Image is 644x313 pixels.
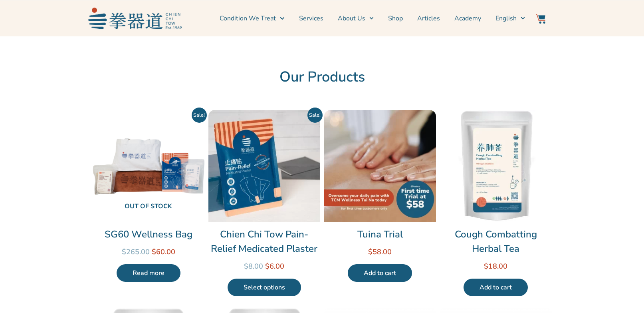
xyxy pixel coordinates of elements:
[208,110,320,222] img: Chien Chi Tow Pain-Relief Medicated Plaster
[93,68,552,86] h2: Our Products
[484,261,507,271] bdi: 18.00
[299,8,323,28] a: Services
[495,8,525,28] a: English
[495,14,517,23] span: English
[244,261,248,271] span: $
[244,261,263,271] bdi: 8.00
[324,227,436,241] a: Tuina Trial
[348,264,412,282] a: Add to cart: “Tuina Trial”
[208,227,320,256] a: Chien Chi Tow Pain-Relief Medicated Plaster
[93,110,204,222] img: SG60 Wellness Bag
[122,247,126,257] span: $
[440,110,552,222] img: Cough Combatting Herbal Tea
[338,8,374,28] a: About Us
[536,14,545,24] img: Website Icon-03
[265,261,284,271] bdi: 6.00
[324,110,436,222] img: Tuina Trial
[454,8,481,28] a: Academy
[484,261,488,271] span: $
[117,264,180,282] a: Read more about “SG60 Wellness Bag”
[307,108,323,123] span: Sale!
[192,108,207,123] span: Sale!
[122,247,150,257] bdi: 265.00
[186,8,525,28] nav: Menu
[388,8,403,28] a: Shop
[99,198,198,215] span: Out of stock
[368,247,392,257] bdi: 58.00
[152,247,156,257] span: $
[464,279,528,296] a: Add to cart: “Cough Combatting Herbal Tea”
[93,227,204,241] a: SG60 Wellness Bag
[417,8,440,28] a: Articles
[93,110,204,222] a: Out of stock
[440,227,552,256] a: Cough Combatting Herbal Tea
[368,247,373,257] span: $
[152,247,175,257] bdi: 60.00
[220,8,284,28] a: Condition We Treat
[265,261,269,271] span: $
[228,279,301,296] a: Select options for “Chien Chi Tow Pain-Relief Medicated Plaster”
